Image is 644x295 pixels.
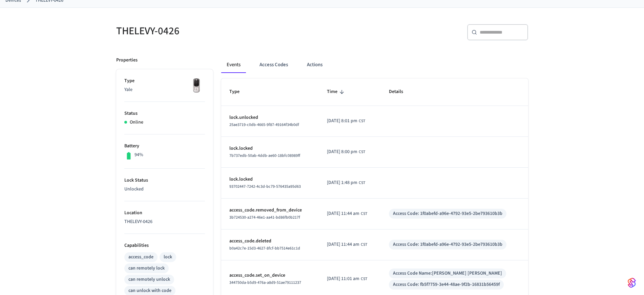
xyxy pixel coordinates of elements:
[359,118,365,124] span: CST
[254,57,293,73] button: Access Codes
[359,180,365,186] span: CST
[188,77,205,94] img: Yale Assure Touchscreen Wifi Smart Lock, Satin Nickel, Front
[229,245,300,251] span: b0a42c7e-15d3-4627-8fcf-bb7514e61c1d
[229,114,311,121] p: lock.unlocked
[124,110,205,117] p: Status
[124,218,205,225] p: THELEVY-0426
[124,242,205,249] p: Capabilities
[124,209,205,217] p: Location
[628,277,636,288] img: SeamLogoGradient.69752ec5.svg
[124,186,205,193] p: Unlocked
[361,211,367,217] span: CST
[229,215,300,220] span: 3b724530-a274-46e1-aa41-bd86fb0b217f
[327,148,357,155] span: [DATE] 8:00 pm
[393,241,502,248] div: Access Code: 1f0abefd-a96e-4792-93e5-2be793610b3b
[221,57,246,73] button: Events
[327,210,359,217] span: [DATE] 11:44 am
[124,143,205,150] p: Battery
[327,179,365,186] div: America/Guatemala
[327,87,346,97] span: Time
[389,87,412,97] span: Details
[229,153,300,159] span: 7b737edb-50ab-4ddb-ae60-18bfc08989ff
[229,87,248,97] span: Type
[116,57,138,64] p: Properties
[164,254,172,261] div: lock
[229,280,301,285] span: 344750da-b5d9-476a-a8d9-51ae79111237
[361,276,367,282] span: CST
[128,265,165,272] div: can remotely lock
[393,270,502,277] div: Access Code Name: [PERSON_NAME] [PERSON_NAME]
[229,207,311,214] p: access_code.removed_from_device
[124,77,205,85] p: Type
[393,281,500,288] div: Access Code: fb5f7759-3e44-48ae-9f2b-16831b56459f
[221,57,528,73] div: ant example
[229,122,299,128] span: 25ae3719-c0db-4665-9f87-49164f34b0df
[124,177,205,184] p: Lock Status
[327,179,357,186] span: [DATE] 1:48 pm
[229,145,311,152] p: lock.locked
[327,210,367,217] div: America/Guatemala
[327,241,359,248] span: [DATE] 11:44 am
[134,151,143,159] p: 94%
[128,276,170,283] div: can remotely unlock
[327,275,359,282] span: [DATE] 11:01 am
[302,57,328,73] button: Actions
[393,210,502,217] div: Access Code: 1f0abefd-a96e-4792-93e5-2be793610b3b
[229,176,311,183] p: lock.locked
[128,254,153,261] div: access_code
[128,287,171,294] div: can unlock with code
[327,117,365,125] div: America/Guatemala
[327,241,367,248] div: America/Guatemala
[359,149,365,155] span: CST
[116,24,318,38] h5: THELEVY-0426
[124,86,205,93] p: Yale
[327,275,367,282] div: America/Guatemala
[327,117,357,125] span: [DATE] 8:01 pm
[229,238,311,245] p: access_code.deleted
[327,148,365,155] div: America/Guatemala
[130,119,143,126] p: Online
[229,184,301,189] span: 93702447-7242-4c3d-bc79-576435a95d63
[361,242,367,248] span: CST
[229,272,311,279] p: access_code.set_on_device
